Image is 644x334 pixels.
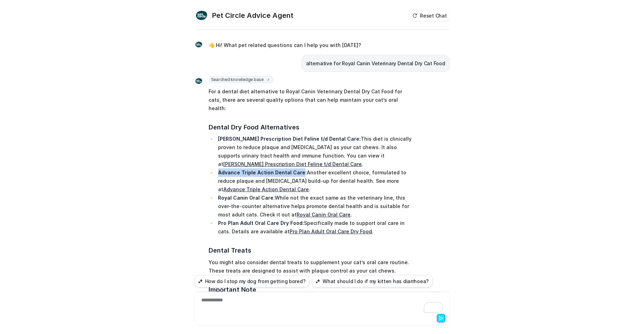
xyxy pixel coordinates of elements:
a: Advance Triple Action Dental Care [223,186,309,192]
span: Searched knowledge base [209,76,273,83]
strong: Pro Plan Adult Oral Care Dry Food: [218,220,304,226]
h2: Pet Circle Advice Agent [212,11,293,20]
li: Another excellent choice, formulated to reduce plaque and [MEDICAL_DATA] build-up for dental heal... [216,168,414,194]
a: [PERSON_NAME] Prescription Diet Feline t/d Dental Care [223,161,362,167]
li: While not the exact same as the veterinary line, this over-the-counter alternative helps promote ... [216,194,414,219]
button: Reset Chat [410,11,449,21]
p: alternative for Royal Canin Veterinary Dental Dry Cat Food [306,59,445,68]
p: For a dental diet alternative to Royal Canin Veterinary Dental Dry Cat Food for cats, there are s... [209,87,414,113]
img: Widget [195,77,203,85]
strong: Advance Triple Action Dental Care: [218,169,307,175]
img: Widget [195,8,209,22]
button: What should I do if my kitten has diarrhoea? [312,275,433,287]
h3: Dental Dry Food Alternatives [209,122,414,132]
strong: [PERSON_NAME] Prescription Diet Feline t/d Dental Care: [218,136,361,142]
strong: Royal Canin Oral Care: [218,195,275,201]
p: You might also consider dental treats to supplement your cat’s oral care routine. These treats ar... [209,258,414,275]
h3: Dental Treats [209,246,414,255]
a: Royal Canin Oral Care [297,212,351,218]
li: This diet is clinically proven to reduce plaque and [MEDICAL_DATA] as your cat chews. It also sup... [216,135,414,168]
img: Widget [195,40,203,49]
p: 👋 Hi! What pet related questions can I help you with [DATE]? [209,41,361,49]
div: To enrich screen reader interactions, please activate Accessibility in Grammarly extension settings [196,296,448,313]
li: Specifically made to support oral care in cats. Details are available at . [216,219,414,236]
a: Pro Plan Adult Oral Care Dry Food [290,228,372,234]
button: How do I stop my dog from getting bored? [195,275,310,287]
